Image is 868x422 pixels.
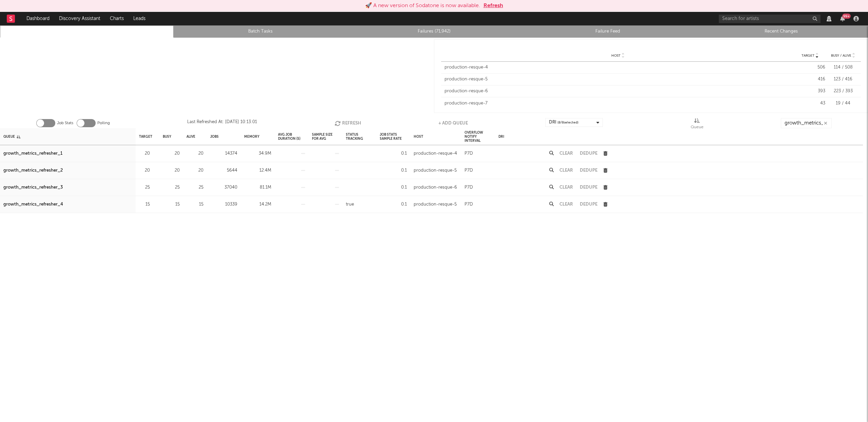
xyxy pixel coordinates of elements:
a: Dashboard [22,12,54,25]
span: Target [802,54,814,58]
button: Clear [559,185,573,190]
div: 393 [795,88,825,95]
div: 223 / 393 [829,88,857,95]
div: Memory [244,129,259,144]
div: 14.2M [244,200,271,209]
a: Failures (71,942) [351,27,517,36]
div: 43 [795,100,825,107]
div: Last Refreshed At: [DATE] 10:13:01 [187,118,257,128]
div: 0.1 [380,184,407,192]
input: Search for artists [719,15,821,23]
div: 25 [163,184,180,192]
a: growth_metrics_refresher_3 [3,184,63,192]
label: Polling [97,119,110,127]
div: 416 [795,76,825,83]
a: Queue Stats [4,27,170,36]
div: Status Tracking [346,129,373,144]
div: production-resque-5 [414,200,457,209]
div: Target [139,129,152,144]
a: growth_metrics_refresher_2 [3,167,63,175]
button: Clear [559,151,573,156]
a: growth_metrics_refresher_4 [3,200,63,209]
div: production-resque-7 [445,100,791,107]
button: Dedupe [580,168,597,173]
a: Leads [129,12,150,25]
div: P7D [465,150,473,158]
div: 15 [163,200,180,209]
div: 506 [795,64,825,71]
div: 0.1 [380,150,407,158]
div: 10339 [210,200,237,209]
div: DRI [498,129,504,144]
div: production-resque-6 [414,184,457,192]
div: Queue [691,118,704,131]
a: growth_metrics_refresher_1 [3,150,62,158]
label: Job Stats [57,119,73,127]
div: 15 [186,200,203,209]
div: Overflow Notify Interval [465,129,492,144]
div: production-resque-4 [445,64,791,71]
button: Dedupe [580,185,597,190]
div: 12.4M [244,167,271,175]
div: Sample Size For Avg [312,129,339,144]
div: 20 [139,150,150,158]
div: Host [414,129,423,144]
div: 20 [139,167,150,175]
div: 20 [186,150,203,158]
div: Queue [691,123,704,131]
div: 15 [139,200,150,209]
div: 14374 [210,150,237,158]
a: Failure Feed [525,27,691,36]
div: true [346,200,354,209]
div: 37040 [210,184,237,192]
div: 20 [186,167,203,175]
div: Queue [3,129,20,144]
input: Search... [781,118,832,128]
button: Clear [559,202,573,207]
div: 0.1 [380,167,407,175]
span: Host [611,54,620,58]
a: Charts [105,12,129,25]
div: P7D [465,167,473,175]
button: + Add Queue [438,118,468,128]
div: 123 / 416 [829,76,857,83]
div: DRI [549,118,578,127]
div: 34.9M [244,150,271,158]
div: 5644 [210,167,237,175]
a: Discovery Assistant [54,12,105,25]
a: Batch Tasks [177,27,343,36]
button: Dedupe [580,202,597,207]
div: production-resque-5 [414,167,457,175]
button: 99+ [840,16,845,21]
div: 99 + [842,14,851,19]
button: Clear [559,168,573,173]
div: 20 [163,150,180,158]
div: production-resque-4 [414,150,457,158]
div: 114 / 508 [829,64,857,71]
div: 25 [186,184,203,192]
div: 20 [163,167,180,175]
div: 25 [139,184,150,192]
div: Job Stats Sample Rate [380,129,407,144]
a: Recent Changes [698,27,864,36]
div: 19 / 44 [829,100,857,107]
div: 81.1M [244,184,271,192]
div: Avg Job Duration (s) [278,129,305,144]
button: Refresh [335,118,361,128]
div: P7D [465,184,473,192]
div: production-resque-6 [445,88,791,95]
div: production-resque-5 [445,76,791,83]
div: 🚀 A new version of Sodatone is now available. [365,2,480,10]
div: Busy [163,129,171,144]
div: P7D [465,200,473,209]
span: ( 8 / 8 selected) [557,118,578,127]
span: Busy / Alive [831,54,851,58]
div: Alive [186,129,195,144]
button: Dedupe [580,151,597,156]
button: Refresh [484,2,503,10]
div: 0.1 [380,200,407,209]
